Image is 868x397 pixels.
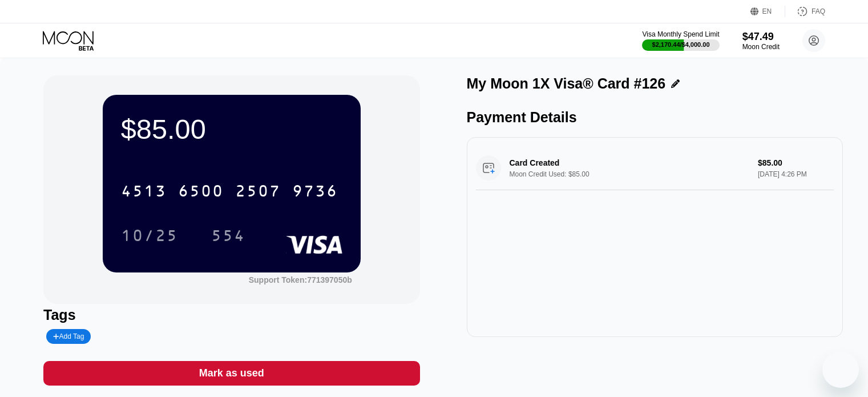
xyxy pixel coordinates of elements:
div: 9736 [292,183,338,202]
div: EN [750,6,785,17]
div: Moon Credit [742,43,780,51]
div: 10/25 [112,221,187,250]
div: Mark as used [43,361,419,386]
div: Tags [43,307,419,323]
div: Add Tag [46,329,91,344]
div: 4513650025079736 [114,177,345,205]
div: 4513 [121,183,167,202]
div: Support Token: 771397050b [249,275,352,284]
div: Visa Monthly Spend Limit [642,30,719,38]
iframe: Button to launch messaging window, conversation in progress [822,351,859,388]
div: $47.49Moon Credit [742,31,780,51]
div: Visa Monthly Spend Limit$2,170.44/$4,000.00 [642,30,719,51]
div: Support Token:771397050b [249,275,352,284]
div: $85.00 [121,113,342,145]
div: Payment Details [467,109,843,126]
div: $2,170.44 / $4,000.00 [652,41,710,48]
div: EN [762,7,772,15]
div: 554 [211,228,245,246]
div: FAQ [812,7,825,15]
div: FAQ [785,6,825,17]
div: Add Tag [53,332,84,340]
div: 10/25 [121,228,178,246]
div: 2507 [235,183,281,202]
div: 6500 [178,183,224,202]
div: My Moon 1X Visa® Card #126 [467,75,666,92]
div: $47.49 [742,31,780,43]
div: Mark as used [199,367,264,380]
div: 554 [203,221,254,250]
